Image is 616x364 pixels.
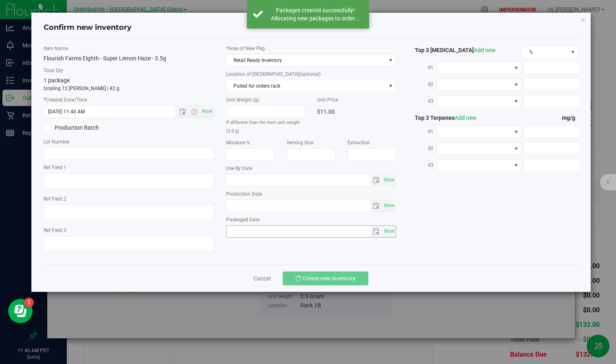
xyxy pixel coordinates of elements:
span: Set Current date [200,106,214,117]
label: Production Batch [44,124,123,132]
label: Ref Field 2 [44,195,213,203]
label: #2 [408,77,437,92]
span: select [370,200,382,212]
label: Area of New Pkg [226,45,396,52]
span: (optional) [299,71,321,77]
span: Top 3 [MEDICAL_DATA] [408,47,496,53]
p: totaling 12 [PERSON_NAME] | 42 g [44,85,213,92]
a: Cancel [253,274,271,282]
span: select [382,200,396,212]
button: Create new inventory [283,271,368,285]
span: Pulled for orders rack [227,80,385,92]
span: 1 package [44,77,70,84]
label: Location of [GEOGRAPHIC_DATA] [226,71,396,78]
span: select [370,226,382,237]
span: select [382,174,396,186]
small: If different than the item unit weight (3.5 g) [226,120,300,134]
span: % [522,46,568,58]
label: Production Date [226,190,396,198]
label: #2 [408,141,437,156]
label: Moisture % [226,139,275,146]
label: Unit Weight (g) [226,96,305,104]
label: Total Qty [44,67,213,74]
label: Unit Price [317,96,396,104]
div: $11.00 [317,106,396,118]
iframe: Resource center unread badge [24,298,34,307]
label: #3 [408,94,437,108]
label: Lot Number [44,138,213,146]
span: Create new inventory [302,275,356,282]
span: Top 3 Terpenes [408,115,477,121]
label: Use By Date [226,165,396,172]
a: Add new [474,47,496,53]
label: #3 [408,158,437,172]
div: Flourish Farms Eighth - Super Lemon Haze - 3.5g [44,54,213,63]
span: Open the time view [187,108,201,115]
label: Created Date/Time [44,96,213,104]
label: Item Name [44,45,213,52]
span: Set Current date [383,174,396,186]
span: select [385,80,396,92]
span: Set Current date [383,200,396,212]
label: Serving Size [287,139,335,146]
span: Retail Ready Inventory [227,55,385,66]
iframe: Resource center [8,299,33,323]
span: mg/g [562,115,579,121]
label: Extraction [348,139,396,146]
span: select [370,174,382,186]
span: Open the date view [176,108,189,115]
label: Ref Field 3 [44,227,213,234]
label: Ref Field 1 [44,164,213,171]
h4: Confirm new inventory [44,22,132,33]
span: select [382,226,396,237]
label: #1 [408,124,437,139]
a: Add new [455,115,477,121]
label: #1 [408,60,437,75]
span: Set Current date [383,225,396,237]
label: Packaged Date [226,216,396,223]
div: Packages created successfully! Allocating new packages to order... [267,6,363,22]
